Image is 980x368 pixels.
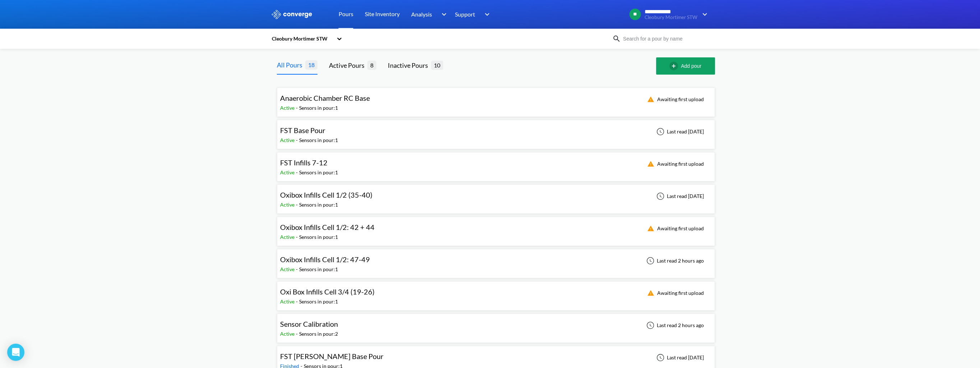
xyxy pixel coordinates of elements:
div: Sensors in pour: 1 [299,201,338,209]
span: - [296,266,299,272]
div: All Pours [277,60,305,70]
div: Last read 2 hours ago [642,321,706,330]
span: Oxibox Infills Cell 1/2: 47-49 [280,255,370,264]
span: - [296,137,299,143]
div: Last read [DATE] [652,353,706,362]
div: Last read [DATE] [652,192,706,200]
div: Sensors in pour: 1 [299,169,338,176]
span: Anaerobic Chamber RC Base [280,94,370,102]
div: Sensors in pour: 1 [299,104,338,112]
div: Awaiting first upload [643,224,706,233]
span: - [296,331,299,337]
span: - [296,202,299,208]
div: Cleobury Mortimer STW [271,35,333,43]
input: Search for a pour by name [621,35,708,43]
span: Active [280,137,296,143]
a: Oxi Box Infills Cell 3/4 (19-26)Active-Sensors in pour:1Awaiting first upload [277,289,715,296]
div: Last read 2 hours ago [642,256,706,265]
div: Sensors in pour: 1 [299,233,338,241]
span: Active [280,298,296,305]
div: Sensors in pour: 2 [299,330,338,338]
div: Sensors in pour: 1 [299,136,338,144]
span: Active [280,169,296,175]
span: Sensor Calibration [280,320,338,328]
span: FST Base Pour [280,126,325,135]
span: - [296,169,299,175]
span: - [296,234,299,240]
span: - [296,298,299,305]
span: Active [280,105,296,111]
span: Oxibox Infills Cell 1/2: 42 + 44 [280,223,375,231]
div: Awaiting first upload [643,95,706,104]
a: Anaerobic Chamber RC BaseActive-Sensors in pour:1Awaiting first upload [277,96,715,102]
span: 8 [367,61,376,70]
img: add-circle-outline.svg [669,62,681,70]
span: Active [280,266,296,272]
div: Last read [DATE] [652,127,706,136]
span: Analysis [411,10,432,19]
span: Support [455,10,475,19]
span: 10 [431,61,443,70]
a: Oxibox Infills Cell 1/2: 42 + 44Active-Sensors in pour:1Awaiting first upload [277,225,715,231]
span: FST Infills 7-12 [280,158,328,167]
div: Sensors in pour: 1 [299,298,338,306]
div: Active Pours [329,60,367,70]
button: Add pour [656,57,715,75]
div: Inactive Pours [388,60,431,70]
div: Awaiting first upload [643,289,706,297]
div: Sensors in pour: 1 [299,265,338,273]
span: Oxibox Infills Cell 1/2 (35-40) [280,190,372,199]
a: FST Base PourActive-Sensors in pour:1Last read [DATE] [277,128,715,134]
img: logo_ewhite.svg [271,10,313,19]
img: downArrow.svg [480,10,492,19]
div: Open Intercom Messenger [7,344,24,361]
a: FST Infills 7-12Active-Sensors in pour:1Awaiting first upload [277,160,715,166]
span: Oxi Box Infills Cell 3/4 (19-26) [280,287,375,296]
img: icon-search.svg [612,34,621,43]
a: Sensor CalibrationActive-Sensors in pour:2Last read 2 hours ago [277,322,715,328]
span: - [296,105,299,111]
span: Active [280,202,296,208]
span: Active [280,331,296,337]
span: FST [PERSON_NAME] Base Pour [280,352,384,360]
img: downArrow.svg [698,10,709,19]
a: Oxibox Infills Cell 1/2 (35-40)Active-Sensors in pour:1Last read [DATE] [277,193,715,199]
a: FST [PERSON_NAME] Base PourFinished-Sensors in pour:1Last read [DATE] [277,354,715,360]
div: Awaiting first upload [643,160,706,168]
span: Active [280,234,296,240]
img: downArrow.svg [437,10,448,19]
span: Cleobury Mortimer STW [645,15,697,20]
a: Oxibox Infills Cell 1/2: 47-49Active-Sensors in pour:1Last read 2 hours ago [277,257,715,263]
span: 18 [305,60,317,69]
